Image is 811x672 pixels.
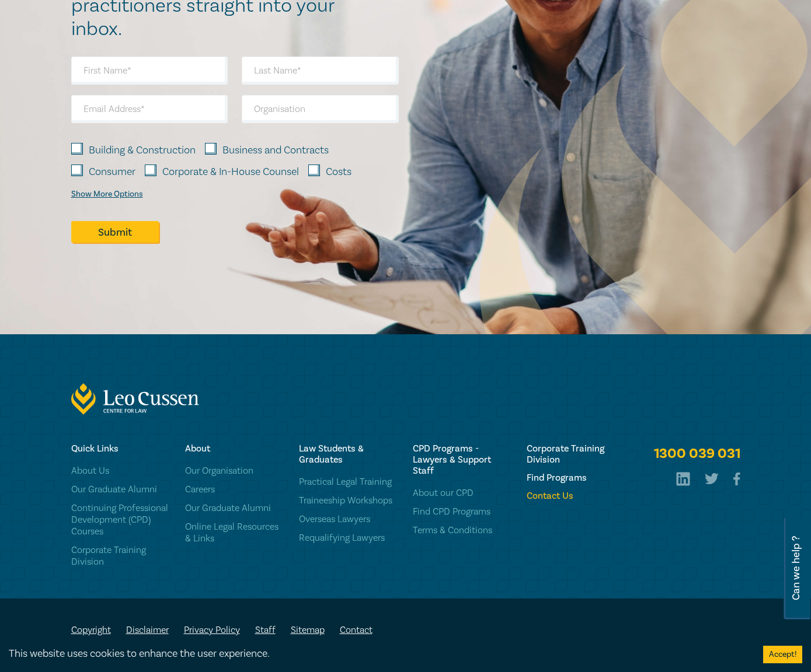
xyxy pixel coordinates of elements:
[299,443,399,466] h6: Law Students & Graduates
[126,624,169,636] a: Disclaimer
[340,624,373,636] a: Contact
[71,57,228,85] input: First Name*
[299,532,399,544] a: Requalifying Lawyers
[71,502,171,537] a: Continuing Professional Development (CPD) Courses
[291,624,325,636] a: Sitemap
[71,443,171,454] h6: Quick Links
[184,624,240,636] a: Privacy Policy
[89,143,196,158] label: Building & Construction
[89,164,135,180] label: Consumer
[413,487,513,499] a: About our CPD
[255,624,276,636] a: Staff
[527,443,626,466] a: Corporate Training Division
[299,513,399,525] a: Overseas Lawyers
[185,484,285,495] a: Careers
[71,221,159,243] button: Submit
[326,164,351,180] label: Costs
[763,646,802,663] button: Accept cookies
[71,465,171,477] a: About Us
[242,95,399,123] input: Organisation
[9,646,746,661] div: This website uses cookies to enhance the user experience.
[413,506,513,517] a: Find CPD Programs
[71,95,228,123] input: Email Address*
[71,190,143,199] div: Show More Options
[527,491,626,502] a: Contact Us
[222,143,329,158] label: Business and Contracts
[242,57,399,85] input: Last Name*
[299,476,399,488] a: Practical Legal Training
[71,544,171,568] a: Corporate Training Division
[413,443,513,477] h6: CPD Programs - Lawyers & Support Staff
[791,524,802,612] span: Can we help ?
[185,465,285,477] a: Our Organisation
[185,521,285,544] a: Online Legal Resources & Links
[654,443,740,464] a: 1300 039 031
[527,473,626,484] a: Find Programs
[185,443,285,454] h6: About
[185,502,285,514] a: Our Graduate Alumni
[71,484,171,495] a: Our Graduate Alumni
[413,524,513,536] a: Terms & Conditions
[71,624,111,636] a: Copyright
[299,495,399,506] a: Traineeship Workshops
[162,164,299,180] label: Corporate & In-House Counsel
